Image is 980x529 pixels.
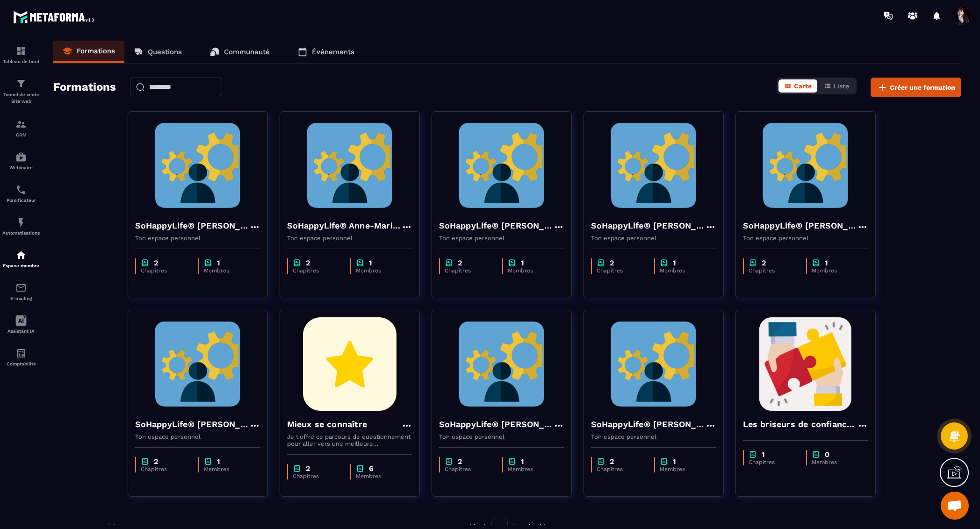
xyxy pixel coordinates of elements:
[812,258,820,267] img: chapter
[128,111,280,310] a: formation-backgroundSoHappyLife® [PERSON_NAME]Ton espace personnelchapter2Chapitreschapter1Membres
[749,267,797,274] p: Chapitres
[15,78,27,89] img: formation
[439,119,564,212] img: formation-background
[217,258,220,267] p: 1
[439,418,553,431] h4: SoHappyLife® [PERSON_NAME]
[2,329,40,334] p: Assistant IA
[15,45,27,57] img: formation
[135,317,260,411] img: formation-background
[508,267,555,274] p: Membres
[591,433,716,440] p: Ton espace personnel
[508,258,516,267] img: chapter
[2,112,40,144] a: formationformationCRM
[890,83,955,92] span: Créer une formation
[280,111,432,310] a: formation-backgroundSoHappyLife® Anne-Marine ALLEONTon espace personnelchapter2Chapitreschapter1M...
[141,267,189,274] p: Chapitres
[445,258,453,267] img: chapter
[591,219,705,232] h4: SoHappyLife® [PERSON_NAME]
[591,235,716,242] p: Ton espace personnel
[135,235,260,242] p: Ton espace personnel
[2,341,40,373] a: accountantaccountantComptabilité
[584,310,735,508] a: formation-backgroundSoHappyLife® [PERSON_NAME]Ton espace personnelchapter2Chapitreschapter1Membres
[53,78,116,97] h2: Formations
[287,433,412,447] p: Je t'offre ce parcours de questionnement pour aller vers une meilleure connaissance de toi et de ...
[521,457,524,466] p: 1
[13,8,97,26] img: logo
[660,258,668,267] img: chapter
[204,457,212,466] img: chapter
[743,235,868,242] p: Ton espace personnel
[293,473,341,479] p: Chapitres
[597,258,605,267] img: chapter
[941,492,969,520] div: Ouvrir le chat
[287,219,401,232] h4: SoHappyLife® Anne-Marine ALLEON
[288,41,364,63] a: Événements
[834,82,849,90] span: Liste
[743,317,868,411] img: formation-background
[432,310,584,508] a: formation-backgroundSoHappyLife® [PERSON_NAME]Ton espace personnelchapter2Chapitreschapter1Membres
[15,282,27,293] img: email
[743,219,857,232] h4: SoHappyLife® [PERSON_NAME]
[660,457,668,466] img: chapter
[204,267,251,274] p: Membres
[812,459,859,465] p: Membres
[2,308,40,341] a: Assistant IA
[871,78,961,97] button: Créer une formation
[287,317,412,411] img: formation-background
[597,457,605,466] img: chapter
[135,418,249,431] h4: SoHappyLife® [PERSON_NAME]
[439,219,553,232] h4: SoHappyLife® [PERSON_NAME]
[812,267,859,274] p: Membres
[508,457,516,466] img: chapter
[2,59,40,64] p: Tableau de bord
[2,144,40,177] a: automationsautomationsWebinaire
[825,450,829,459] p: 0
[660,267,707,274] p: Membres
[439,433,564,440] p: Ton espace personnel
[287,235,412,242] p: Ton espace personnel
[584,111,735,310] a: formation-backgroundSoHappyLife® [PERSON_NAME]Ton espace personnelchapter2Chapitreschapter1Membres
[735,310,887,508] a: formation-backgroundLes briseurs de confiance dans l'entreprisechapter1Chapitreschapter0Membres
[660,466,707,472] p: Membres
[2,243,40,275] a: automationsautomationsEspace membre
[293,267,341,274] p: Chapitres
[124,41,191,63] a: Questions
[445,466,493,472] p: Chapitres
[610,457,614,466] p: 2
[445,457,453,466] img: chapter
[458,457,462,466] p: 2
[458,258,462,267] p: 2
[762,258,766,267] p: 2
[673,457,676,466] p: 1
[591,418,705,431] h4: SoHappyLife® [PERSON_NAME]
[77,47,115,55] p: Formations
[2,296,40,301] p: E-mailing
[2,71,40,112] a: formationformationTunnel de vente Site web
[15,250,27,261] img: automations
[743,418,857,431] h4: Les briseurs de confiance dans l'entreprise
[312,48,354,56] p: Événements
[201,41,279,63] a: Communauté
[762,450,765,459] p: 1
[439,317,564,411] img: formation-background
[743,119,868,212] img: formation-background
[128,310,280,508] a: formation-backgroundSoHappyLife® [PERSON_NAME]Ton espace personnelchapter2Chapitreschapter1Membres
[735,111,887,310] a: formation-backgroundSoHappyLife® [PERSON_NAME]Ton espace personnelchapter2Chapitreschapter1Membres
[15,184,27,195] img: scheduler
[356,267,403,274] p: Membres
[591,119,716,212] img: formation-background
[597,466,645,472] p: Chapitres
[521,258,524,267] p: 1
[749,258,757,267] img: chapter
[2,92,40,105] p: Tunnel de vente Site web
[15,151,27,163] img: automations
[439,235,564,242] p: Ton espace personnel
[154,457,158,466] p: 2
[356,258,364,267] img: chapter
[15,119,27,130] img: formation
[141,457,149,466] img: chapter
[749,459,797,465] p: Chapitres
[135,219,249,232] h4: SoHappyLife® [PERSON_NAME]
[508,466,555,472] p: Membres
[369,258,372,267] p: 1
